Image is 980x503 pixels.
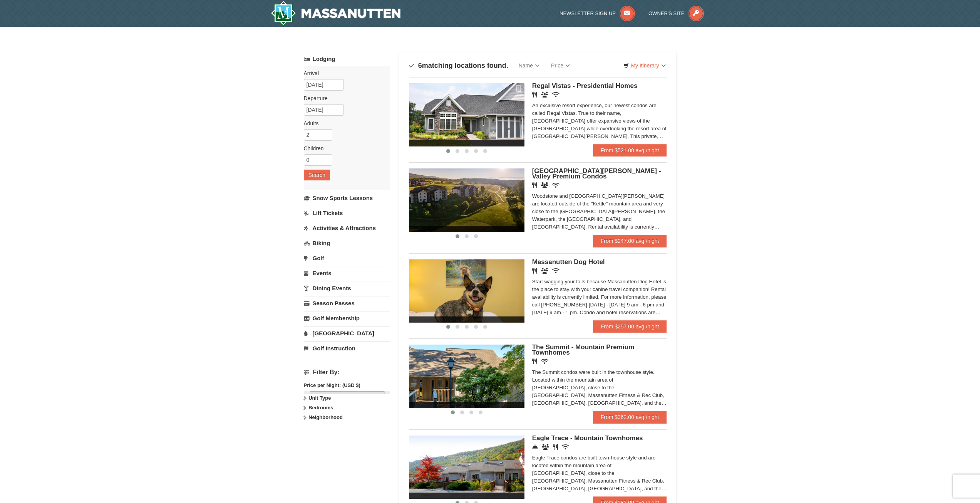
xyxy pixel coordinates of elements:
div: The Summit condos were built in the townhouse style. Located within the mountain area of [GEOGRAP... [532,368,667,407]
a: My Itinerary [618,60,670,71]
div: Woodstone and [GEOGRAPHIC_DATA][PERSON_NAME] are located outside of the "Kettle" mountain area an... [532,192,667,231]
span: Eagle Trace - Mountain Townhomes [532,434,643,442]
i: Restaurant [532,92,537,98]
h4: Filter By: [304,369,390,376]
i: Restaurant [532,182,537,188]
a: From $257.00 avg /night [593,320,667,333]
i: Wireless Internet (free) [562,444,569,450]
a: Lodging [304,52,390,66]
a: Season Passes [304,296,390,310]
a: Golf [304,251,390,265]
span: The Summit - Mountain Premium Townhomes [532,343,634,356]
span: [GEOGRAPHIC_DATA][PERSON_NAME] - Valley Premium Condos [532,167,661,180]
a: From $362.00 avg /night [593,411,667,423]
span: 6 [418,62,422,69]
a: [GEOGRAPHIC_DATA] [304,326,390,340]
strong: Neighborhood [308,414,343,420]
a: Newsletter Sign Up [560,10,635,16]
a: Dining Events [304,281,390,295]
i: Banquet Facilities [541,268,548,274]
i: Wireless Internet (free) [541,358,548,364]
a: From $521.00 avg /night [593,144,667,156]
label: Arrival [304,69,384,77]
a: Name [513,58,545,73]
a: Snow Sports Lessons [304,191,390,205]
strong: Unit Type [308,395,331,401]
span: Newsletter Sign Up [560,10,616,16]
label: Adults [304,119,384,127]
a: Events [304,266,390,280]
i: Restaurant [553,444,558,450]
button: Search [304,170,330,180]
a: Owner's Site [648,10,704,16]
a: Biking [304,236,390,250]
a: From $247.00 avg /night [593,235,667,247]
i: Wireless Internet (free) [552,268,560,274]
div: Eagle Trace condos are built town-house style and are located within the mountain area of [GEOGRA... [532,454,667,493]
a: Lift Tickets [304,206,390,220]
a: Activities & Attractions [304,221,390,235]
span: Owner's Site [648,10,685,16]
div: Start wagging your tails because Massanutten Dog Hotel is the place to stay with your canine trav... [532,278,667,316]
a: Price [545,58,576,73]
span: Massanutten Dog Hotel [532,258,605,266]
a: Massanutten Resort [271,1,401,25]
span: Regal Vistas - Presidential Homes [532,82,638,89]
i: Concierge Desk [532,444,538,450]
i: Conference Facilities [542,444,549,450]
i: Banquet Facilities [541,182,548,188]
img: Massanutten Resort Logo [271,1,401,25]
i: Wireless Internet (free) [552,92,560,98]
label: Departure [304,94,384,102]
i: Restaurant [532,358,537,364]
i: Banquet Facilities [541,92,548,98]
a: Golf Instruction [304,341,390,355]
i: Restaurant [532,268,537,274]
div: An exclusive resort experience, our newest condos are called Regal Vistas. True to their name, [G... [532,102,667,140]
a: Golf Membership [304,311,390,325]
strong: Bedrooms [308,405,333,410]
strong: Price per Night: (USD $) [304,382,360,388]
label: Children [304,145,384,152]
i: Wireless Internet (free) [552,182,560,188]
h4: matching locations found. [409,62,508,69]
